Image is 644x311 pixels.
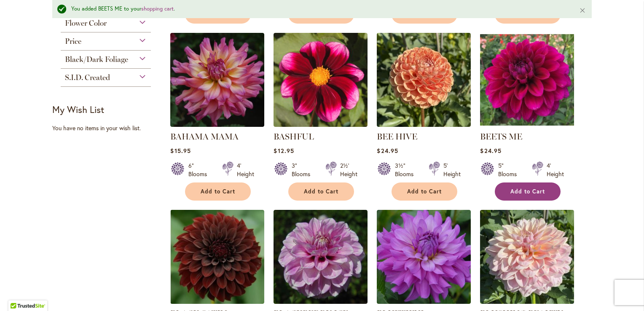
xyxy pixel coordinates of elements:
span: Add to Cart [510,188,545,195]
span: Add to Cart [304,188,338,195]
span: S.I.D. Created [65,73,110,82]
a: BLACK SATIN [170,298,264,306]
a: BLACKBERRY ICE [274,298,368,306]
img: Bluetiful [377,210,471,304]
iframe: Launch Accessibility Center [6,281,30,305]
a: Bahama Mama [170,121,264,129]
div: You added BEETS ME to your . [71,5,566,13]
a: BEETS ME [480,131,522,142]
div: You have no items in your wish list. [52,124,165,132]
strong: My Wish List [52,103,104,115]
div: 4' Height [547,161,564,178]
span: $24.95 [480,147,501,155]
a: Bluetiful [377,298,471,306]
img: BLACKBERRY ICE [274,210,368,304]
img: BLACK SATIN [170,210,264,304]
div: 4' Height [237,161,254,178]
img: BLUSHING BEAUTY [480,210,574,304]
span: Add to Cart [201,188,235,195]
a: BASHFUL [274,121,368,129]
span: Add to Cart [407,188,442,195]
span: Black/Dark Foliage [65,55,128,64]
button: Add to Cart [185,182,251,201]
a: BASHFUL [274,131,314,142]
a: BLUSHING BEAUTY [480,298,574,306]
span: $24.95 [377,147,398,155]
a: BEE HIVE [377,131,417,142]
a: shopping cart [141,5,174,12]
img: Bahama Mama [170,33,264,127]
div: 5" Blooms [498,161,522,178]
button: Add to Cart [288,182,354,201]
a: BEETS ME [480,121,574,129]
span: Price [65,37,81,46]
span: $12.95 [274,147,294,155]
div: 2½' Height [340,161,357,178]
img: BASHFUL [274,33,368,127]
a: BAHAMA MAMA [170,131,239,142]
div: 3" Blooms [292,161,315,178]
div: 5' Height [443,161,461,178]
span: $15.95 [170,147,191,155]
img: BEETS ME [480,33,574,127]
button: Add to Cart [392,182,457,201]
img: BEE HIVE [377,33,471,127]
a: BEE HIVE [377,121,471,129]
span: Flower Color [65,19,107,28]
div: 6" Blooms [188,161,212,178]
button: Add to Cart [495,182,561,201]
div: 3½" Blooms [395,161,419,178]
